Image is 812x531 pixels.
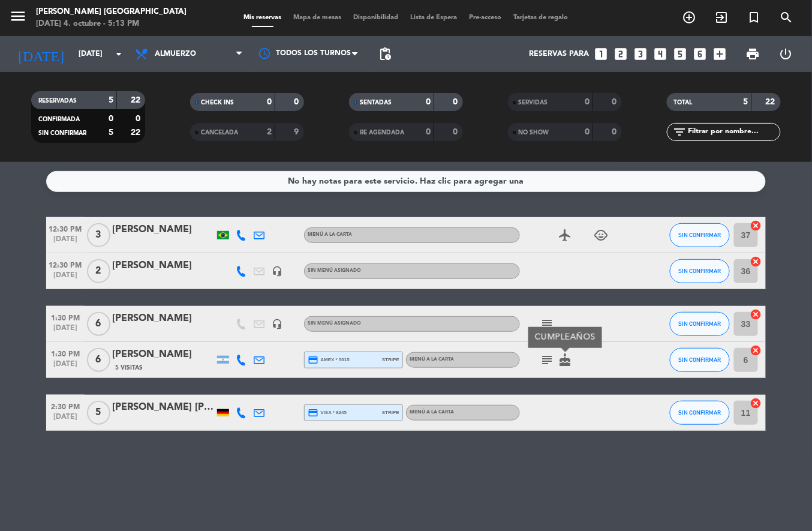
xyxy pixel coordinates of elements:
span: visa * 8245 [308,407,347,418]
i: filter_list [673,125,687,139]
i: menu [9,7,27,25]
span: 3 [87,223,110,247]
strong: 0 [585,98,590,106]
span: pending_actions [378,47,392,61]
strong: 2 [267,128,272,136]
i: looks_one [593,46,609,62]
strong: 0 [109,115,113,123]
i: add_box [712,46,727,62]
i: subject [540,353,554,367]
div: CUMPLEAÑOS [528,327,602,348]
span: [DATE] [46,235,85,249]
span: Sin menú asignado [308,268,361,273]
span: 1:30 PM [46,346,85,360]
button: SIN CONFIRMAR [670,223,730,247]
div: [PERSON_NAME] [112,347,214,362]
i: add_circle_outline [682,10,697,25]
strong: 0 [585,128,590,136]
span: 5 Visitas [115,363,143,373]
span: SENTADAS [360,100,392,106]
span: Reservas para [529,50,589,58]
i: credit_card [308,407,318,418]
i: cancel [750,256,762,268]
span: [DATE] [46,271,85,285]
span: print [745,47,760,61]
strong: 0 [612,98,619,106]
span: Almuerzo [155,50,196,58]
span: 12:30 PM [46,257,85,271]
i: looks_two [613,46,628,62]
strong: 5 [109,96,113,104]
i: looks_6 [692,46,708,62]
span: MENÚ A LA CARTA [308,232,352,237]
div: [PERSON_NAME] [112,311,214,326]
i: cancel [750,344,762,356]
span: NO SHOW [519,130,549,136]
input: Filtrar por nombre... [687,125,780,139]
span: Mapa de mesas [288,14,348,21]
span: Mis reservas [238,14,288,21]
span: RESERVADAS [38,98,77,104]
span: [DATE] [46,413,85,427]
div: LOG OUT [769,36,803,72]
span: Tarjetas de regalo [508,14,575,21]
strong: 22 [766,98,778,106]
i: subject [540,317,554,331]
i: power_settings_new [779,47,793,61]
strong: 22 [131,128,143,137]
div: [PERSON_NAME] [112,222,214,238]
span: 2 [87,259,110,283]
i: child_care [594,228,608,242]
span: SIN CONFIRMAR [679,356,721,363]
strong: 5 [744,98,748,106]
i: headset_mic [272,319,282,329]
span: MENÚ A LA CARTA [410,357,454,362]
span: Disponibilidad [348,14,405,21]
i: cancel [750,220,762,232]
span: 5 [87,401,110,425]
span: MENÚ A LA CARTA [410,410,454,415]
i: search [780,10,794,25]
strong: 0 [294,98,302,106]
i: airplanemode_active [558,228,572,242]
strong: 0 [426,128,431,136]
span: stripe [382,356,399,364]
div: [PERSON_NAME] [GEOGRAPHIC_DATA] [36,6,187,18]
strong: 9 [294,128,302,136]
i: cancel [750,308,762,320]
i: cancel [750,397,762,409]
span: 6 [87,348,110,372]
i: [DATE] [9,41,73,67]
i: looks_3 [633,46,648,62]
span: Lista de Espera [405,14,464,21]
div: [PERSON_NAME] [PERSON_NAME] Clara [112,400,214,415]
button: menu [9,7,27,29]
button: SIN CONFIRMAR [670,312,730,336]
span: TOTAL [674,100,693,106]
strong: 0 [453,98,460,106]
span: RE AGENDADA [360,130,404,136]
div: No hay notas para este servicio. Haz clic para agregar una [288,175,524,188]
span: 1:30 PM [46,310,85,324]
span: [DATE] [46,360,85,374]
strong: 0 [612,128,619,136]
div: [PERSON_NAME] [112,258,214,274]
strong: 0 [267,98,272,106]
span: stripe [382,409,399,416]
i: looks_5 [672,46,688,62]
span: 6 [87,312,110,336]
button: SIN CONFIRMAR [670,259,730,283]
strong: 0 [453,128,460,136]
span: 12:30 PM [46,221,85,235]
i: arrow_drop_down [112,47,126,61]
div: [DATE] 4. octubre - 5:13 PM [36,18,187,30]
span: Pre-acceso [464,14,508,21]
span: CONFIRMADA [38,116,80,122]
span: SIN CONFIRMAR [679,232,721,238]
i: credit_card [308,355,318,365]
i: turned_in_not [747,10,762,25]
span: SIN CONFIRMAR [679,320,721,327]
i: exit_to_app [715,10,729,25]
span: Sin menú asignado [308,321,361,326]
button: SIN CONFIRMAR [670,348,730,372]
